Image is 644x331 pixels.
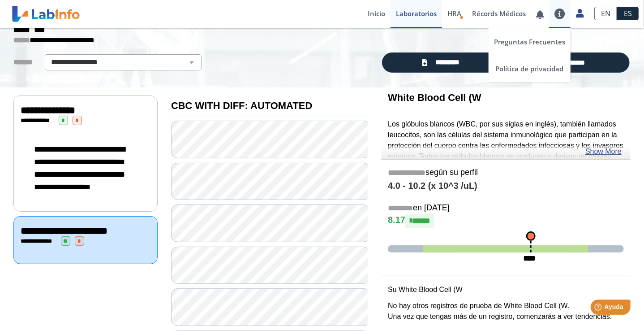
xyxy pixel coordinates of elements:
b: White Blood Cell (W [388,92,481,103]
a: Política de privacidad [489,55,571,82]
p: No hay otros registros de prueba de White Blood Cell (W. Una vez que tengas más de un registro, c... [388,301,624,322]
h4: 8.17 [388,214,624,228]
iframe: Help widget launcher [564,296,634,321]
a: EN [594,7,617,20]
h4: 4.0 - 10.2 (x 10^3 /uL) [388,181,624,192]
span: HRA [447,9,461,18]
a: Show More [585,146,622,157]
p: Los glóbulos blancos (WBC, por sus siglas en inglés), también llamados leucocitos, son las célula... [388,119,624,258]
a: ES [617,7,639,20]
h5: en [DATE] [388,203,624,213]
h5: según su perfil [388,168,624,178]
b: CBC WITH DIFF: AUTOMATED [171,100,312,111]
p: Su White Blood Cell (W [388,284,624,295]
a: Preguntas Frecuentes [489,28,571,55]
